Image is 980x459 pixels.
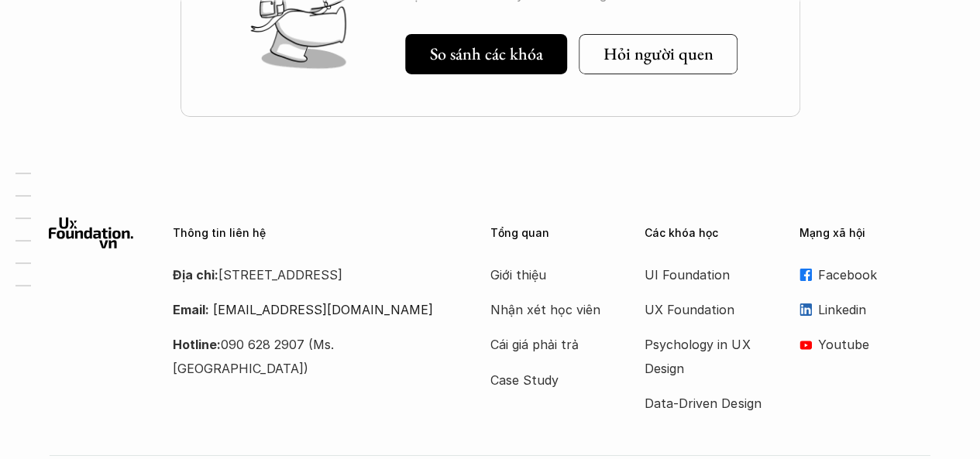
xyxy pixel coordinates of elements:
p: Linkedin [818,298,931,321]
a: Cái giá phải trả [490,333,614,356]
a: Linkedin [799,298,931,321]
strong: Hotline: [173,337,221,352]
p: 090 628 2907 (Ms. [GEOGRAPHIC_DATA]) [173,333,451,380]
a: [EMAIL_ADDRESS][DOMAIN_NAME] [213,302,433,317]
p: Mạng xã hội [799,227,931,240]
strong: Địa chỉ: [173,267,218,283]
a: Data-Driven Design [645,392,769,415]
a: Psychology in UX Design [645,333,769,380]
a: Nhận xét học viên [490,298,614,321]
a: Giới thiệu [490,263,614,286]
strong: Email: [173,302,209,317]
p: [STREET_ADDRESS] [173,263,451,286]
p: Tổng quan [490,227,622,240]
a: Hỏi người quen [579,34,738,74]
p: Youtube [818,333,931,356]
p: Các khóa học [645,227,776,240]
a: Youtube [799,333,931,356]
p: Thông tin liên hệ [173,227,451,240]
h5: So sánh các khóa [430,44,543,64]
a: So sánh các khóa [405,34,567,74]
h5: Hỏi người quen [603,44,714,64]
a: UI Foundation [645,263,769,286]
a: Case Study [490,368,614,392]
p: Facebook [818,263,931,286]
a: UX Foundation [645,298,769,321]
a: Facebook [799,263,931,286]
